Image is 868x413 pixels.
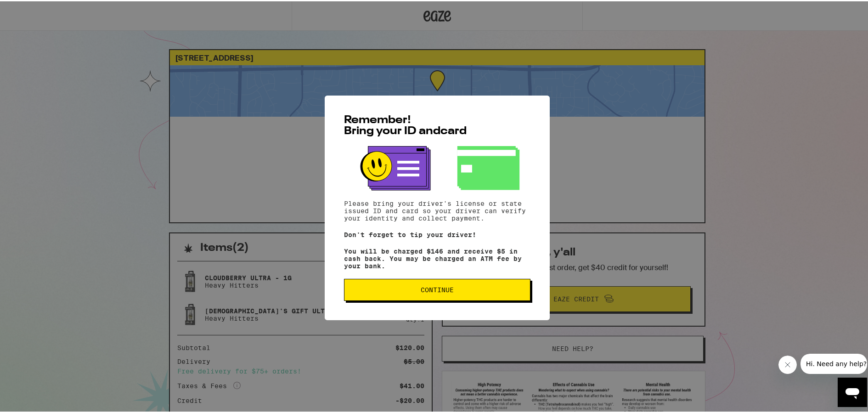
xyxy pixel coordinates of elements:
[800,352,867,373] iframe: Message from company
[344,113,467,136] span: Remember! Bring your ID and card
[344,230,530,237] p: Don't forget to tip your driver!
[838,376,867,406] iframe: Button to launch messaging window
[344,277,530,300] button: Continue
[778,354,797,373] iframe: Close message
[421,285,454,292] span: Continue
[344,246,530,268] p: You will be charged $146 and receive $5 in cash back. You may be charged an ATM fee by your bank.
[344,198,530,221] p: Please bring your driver's license or state issued ID and card so your driver can verify your ide...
